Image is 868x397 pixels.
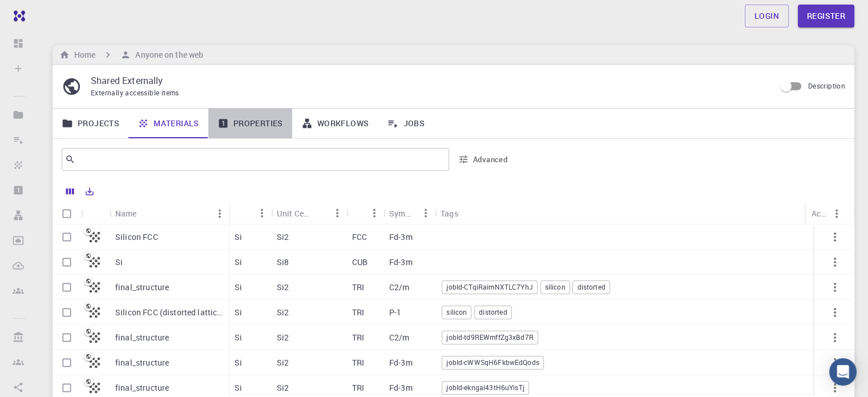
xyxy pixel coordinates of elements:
[208,109,292,138] a: Properties
[235,231,242,243] p: Si
[352,382,364,394] p: TRI
[271,202,346,224] div: Unit Cell Formula
[229,202,271,224] div: Formula
[115,307,223,318] p: Silicon FCC (distorted lattice)
[9,10,25,22] img: logo
[131,49,203,61] h6: Anyone on the web
[352,282,364,293] p: TRI
[57,49,205,61] nav: breadcrumb
[235,307,242,318] p: Si
[435,202,817,224] div: Tags
[806,202,846,224] div: Actions
[573,282,609,292] span: distorted
[115,332,169,343] p: final_structure
[352,357,364,368] p: TRI
[128,109,208,138] a: Materials
[60,182,80,200] button: Columns
[475,307,511,317] span: distorted
[442,307,471,317] span: silicon
[827,204,846,223] button: Menu
[235,357,242,368] p: Si
[137,204,155,223] button: Sort
[235,332,242,343] p: Si
[383,202,435,224] div: Symmetry
[115,282,169,293] p: final_structure
[91,74,766,87] p: Shared Externally
[352,332,364,343] p: TRI
[389,357,413,368] p: Fd-3m
[829,358,857,386] div: Open Intercom Messenger
[277,332,289,343] p: Si2
[441,202,458,224] div: Tags
[115,231,158,243] p: Silicon FCC
[328,204,346,222] button: Menu
[91,88,179,97] span: Externally accessible items
[70,49,95,61] h6: Home
[745,5,789,27] a: Login
[442,282,536,292] span: jobId-CTqiRaimNXTLC7YhJ
[389,256,413,268] p: Fd-3m
[541,282,570,292] span: silicon
[352,307,364,318] p: TRI
[235,204,253,222] button: Sort
[277,357,289,368] p: Si2
[389,282,410,293] p: C2/m
[53,109,128,138] a: Projects
[454,150,513,169] button: Advanced
[389,231,413,243] p: Fd-3m
[277,202,310,224] div: Unit Cell Formula
[458,204,477,222] button: Sort
[110,202,229,224] div: Name
[80,182,99,200] button: Export
[799,204,817,222] button: Menu
[235,282,242,293] p: Si
[310,204,328,222] button: Sort
[115,256,123,268] p: Si
[442,358,543,367] span: jobId-cWWSqH6FkbwEdQods
[81,202,110,224] div: Icon
[389,382,413,394] p: Fd-3m
[365,204,383,222] button: Menu
[808,81,845,90] span: Description
[389,202,417,224] div: Symmetry
[211,204,229,223] button: Menu
[235,382,242,394] p: Si
[292,109,378,138] a: Workflows
[115,202,137,224] div: Name
[253,204,271,222] button: Menu
[115,382,169,394] p: final_structure
[277,282,289,293] p: Si2
[417,204,435,222] button: Menu
[798,5,854,27] a: Register
[812,202,827,224] div: Actions
[378,109,434,138] a: Jobs
[352,256,368,268] p: CUB
[277,256,289,268] p: Si8
[115,357,169,368] p: final_structure
[346,202,383,224] div: Lattice
[389,332,410,343] p: C2/m
[277,382,289,394] p: Si2
[235,256,242,268] p: Si
[389,307,401,318] p: P-1
[352,204,370,222] button: Sort
[442,332,537,342] span: jobId-td9REWmffZg3xBd7R
[277,307,289,318] p: Si2
[277,231,289,243] p: Si2
[352,231,367,243] p: FCC
[442,383,528,392] span: jobId-ekngai43tH6uYisTj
